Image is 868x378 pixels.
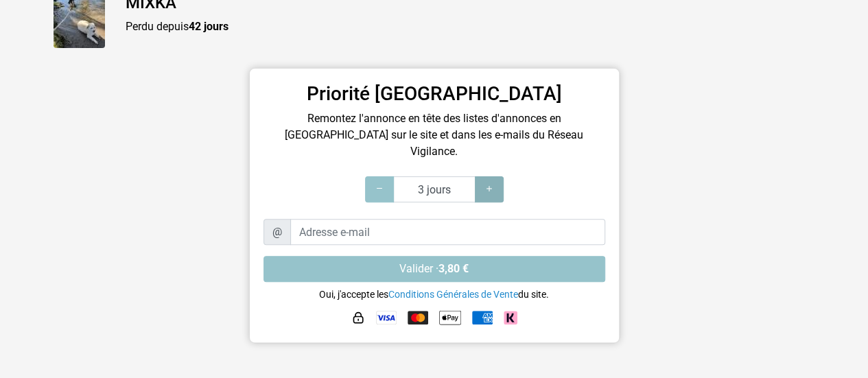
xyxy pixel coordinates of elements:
[189,20,228,33] strong: 42 jours
[472,311,493,324] img: American Express
[408,311,428,324] img: Mastercard
[376,311,397,324] img: Visa
[388,289,518,300] a: Conditions Générales de Vente
[126,19,815,35] p: Perdu depuis
[263,110,605,160] p: Remontez l'annonce en tête des listes d'annonces en [GEOGRAPHIC_DATA] sur le site et dans les e-m...
[263,219,291,245] span: @
[290,219,605,245] input: Adresse e-mail
[439,307,461,329] img: Apple Pay
[319,289,549,300] small: Oui, j'accepte les du site.
[504,311,517,324] img: Klarna
[263,256,605,282] button: Valider ·3,80 €
[438,262,469,275] strong: 3,80 €
[351,311,365,324] img: HTTPS : paiement sécurisé
[263,82,605,106] h3: Priorité [GEOGRAPHIC_DATA]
